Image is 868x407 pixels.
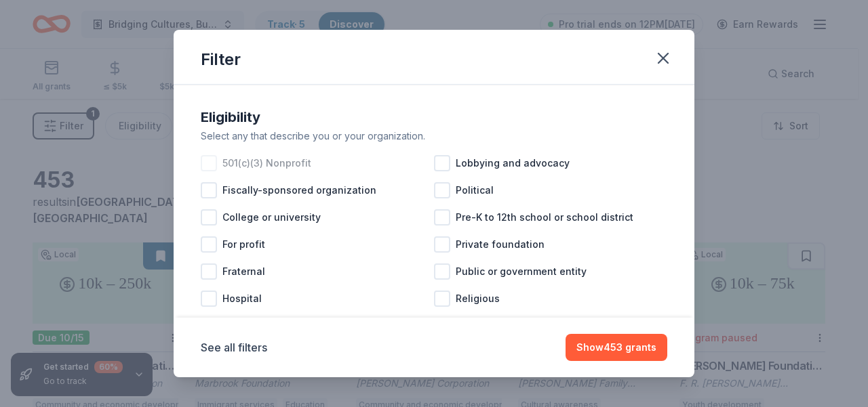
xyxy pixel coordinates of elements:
[456,236,545,253] span: Private foundation
[201,49,241,70] div: Filter
[222,291,262,307] span: Hospital
[222,182,376,198] span: Fiscally-sponsored organization
[222,236,265,253] span: For profit
[456,182,494,198] span: Political
[201,339,267,356] button: See all filters
[456,263,587,280] span: Public or government entity
[456,209,633,226] span: Pre-K to 12th school or school district
[566,334,667,361] button: Show453 grants
[201,106,667,128] div: Eligibility
[201,128,667,144] div: Select any that describe you or your organization.
[222,209,321,226] span: College or university
[222,263,265,280] span: Fraternal
[222,155,311,171] span: 501(c)(3) Nonprofit
[456,291,500,307] span: Religious
[456,155,570,171] span: Lobbying and advocacy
